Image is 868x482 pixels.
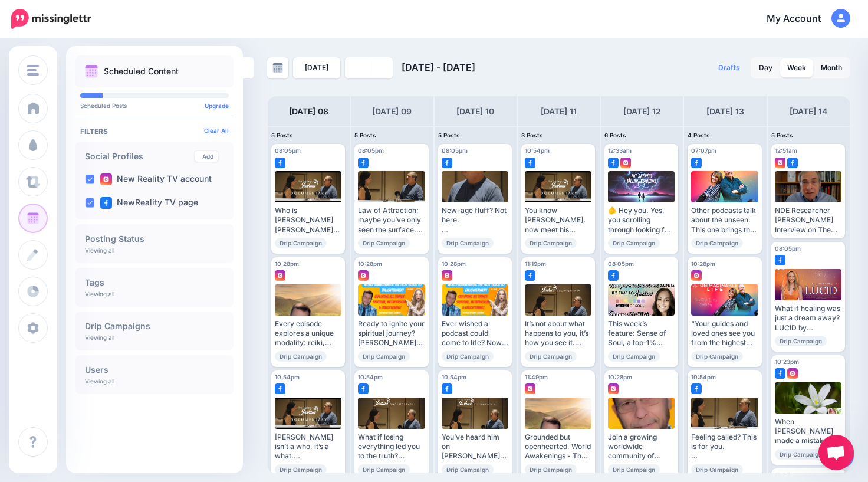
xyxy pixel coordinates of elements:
[525,383,535,394] img: instagram-square.png
[204,127,229,134] a: Clear All
[608,432,675,461] div: Join a growing worldwide community of seekers. Watch World Awakenings on New Reality TV, and conn...
[275,432,341,461] div: [PERSON_NAME] isn’t a who, it’s a what. Learn about [PERSON_NAME]: a group of non-physical teache...
[608,270,619,281] img: facebook-square.png
[711,57,747,78] a: Drafts
[358,383,369,394] img: facebook-square.png
[100,173,112,185] img: instagram-square.png
[358,270,369,281] img: instagram-square.png
[608,373,632,381] span: 10:28pm
[85,65,98,78] img: calendar.png
[358,432,425,461] div: What if losing everything led you to the truth? In an episode of The Skeptic Metaphysicians, [PER...
[293,57,340,78] a: [DATE]
[442,432,508,461] div: You’ve heard him on [PERSON_NAME] Live, now watch him in his element. [PERSON_NAME] has hosted hu...
[272,63,283,73] img: calendar-grey-darker.png
[691,319,758,348] div: “Your guides and loved ones see you from the highest perspective. They already know the root caus...
[85,290,114,297] p: Viewing all
[275,260,299,267] span: 10:28pm
[27,65,39,76] img: menu.png
[456,104,494,119] h4: [DATE] 10
[442,464,494,475] span: Drip Campaign
[691,383,702,394] img: facebook-square.png
[787,368,798,379] img: instagram-square.png
[275,238,327,248] span: Drip Campaign
[775,245,801,252] span: 08:05pm
[104,67,179,76] p: Scheduled Content
[442,383,452,394] img: facebook-square.png
[275,147,301,154] span: 08:05pm
[525,206,591,235] div: You know [PERSON_NAME], now meet his backstory. From how [PERSON_NAME] began channeling to what [...
[691,147,716,154] span: 07:07pm
[771,132,793,139] span: 5 Posts
[275,351,327,362] span: Drip Campaign
[691,270,702,281] img: instagram-square.png
[787,158,798,168] img: facebook-square.png
[691,432,758,461] div: Feeling called? This is for you. If you believe there’s more to reality than meets the eye, [PERS...
[525,464,577,475] span: Drip Campaign
[100,197,198,209] label: NewReality TV page
[608,351,660,362] span: Drip Campaign
[691,351,743,362] span: Drip Campaign
[706,104,744,119] h4: [DATE] 13
[275,158,285,168] img: facebook-square.png
[442,147,468,154] span: 08:05pm
[525,270,535,281] img: facebook-square.png
[608,158,619,168] img: facebook-square.png
[442,351,494,362] span: Drip Campaign
[604,132,626,139] span: 6 Posts
[85,247,114,254] p: Viewing all
[525,147,550,154] span: 10:54pm
[289,104,328,119] h4: [DATE] 08
[275,373,300,381] span: 10:54pm
[80,103,229,109] p: Scheduled Posts
[438,132,460,139] span: 5 Posts
[442,319,508,348] div: Ever wished a podcast could come to life? Now it can...World Awakenings brings metaphysical conve...
[11,9,91,29] img: Missinglettr
[358,238,410,248] span: Drip Campaign
[275,383,285,394] img: facebook-square.png
[775,358,799,365] span: 10:23pm
[691,373,716,381] span: 10:54pm
[100,197,112,209] img: facebook-square.png
[608,206,675,235] div: 🫵 Hey you. Yes, you scrolling through looking for a sign. This is it. Start your awakening journe...
[85,278,224,287] h4: Tags
[608,464,660,475] span: Drip Campaign
[358,319,425,348] div: Ready to ignite your spiritual journey? [PERSON_NAME] on World Awakenings: The Fast Track to Enli...
[275,319,341,348] div: Every episode explores a unique modality: reiki, energy healing, sound, intuitive mentorship. Whi...
[358,260,382,267] span: 10:28pm
[608,147,632,154] span: 12:33am
[691,238,743,248] span: Drip Campaign
[205,102,229,109] a: Upgrade
[442,238,494,248] span: Drip Campaign
[775,304,841,333] div: What if healing was just a dream away? LUCID by [PERSON_NAME] explores transformative lucid dream...
[271,132,293,139] span: 5 Posts
[775,417,841,446] div: When [PERSON_NAME] made a mistake in the wild, the forest handled it quietly… by sending in a com...
[275,464,327,475] span: Drip Campaign
[775,336,827,346] span: Drip Campaign
[525,238,577,248] span: Drip Campaign
[85,235,224,243] h4: Posting Status
[442,373,466,381] span: 10:54pm
[275,206,341,235] div: Who is [PERSON_NAME] [PERSON_NAME], really? Meet the author, speaker, and channel behind the voic...
[691,158,702,168] img: facebook-square.png
[358,206,425,235] div: Law of Attraction; maybe you’ve only seen the surface. [DEMOGRAPHIC_DATA]’s teachings dive into h...
[354,132,376,139] span: 5 Posts
[525,260,546,267] span: 11:19pm
[818,435,854,470] div: Open chat
[691,260,715,267] span: 10:28pm
[608,383,619,394] img: instagram-square.png
[442,260,466,267] span: 10:28pm
[85,152,195,160] h4: Social Profiles
[358,464,410,475] span: Drip Campaign
[541,104,577,119] h4: [DATE] 11
[358,147,384,154] span: 08:05pm
[442,158,452,168] img: facebook-square.png
[525,432,591,461] div: Grounded but openhearted, World Awakenings - The fast Track to Enlightenment, encourages curiosit...
[442,206,508,235] div: New-age fluff? Not here. [PERSON_NAME]’s teachings give you tools and techniques, not just ideas;...
[85,366,224,374] h4: Users
[718,64,740,71] span: Drafts
[623,104,661,119] h4: [DATE] 12
[358,373,383,381] span: 10:54pm
[608,260,634,267] span: 08:05pm
[814,58,849,77] a: Month
[85,334,114,341] p: Viewing all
